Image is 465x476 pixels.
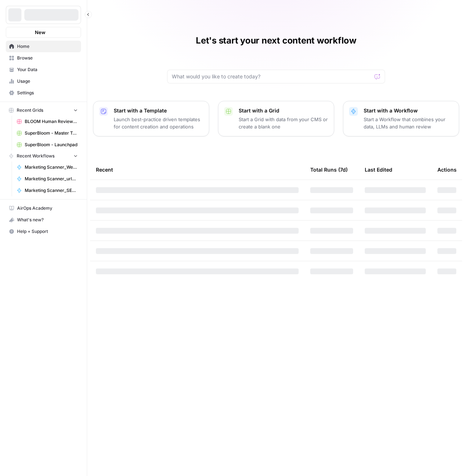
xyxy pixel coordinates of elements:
button: Recent Workflows [6,151,81,161]
span: Settings [17,90,78,96]
span: BLOOM Human Review (ver2) [25,118,78,125]
button: Start with a WorkflowStart a Workflow that combines your data, LLMs and human review [343,101,459,136]
span: Marketing Scanner_SEO scores [25,187,78,194]
span: Marketing Scanner_Website analysis [25,164,78,171]
span: New [35,29,45,36]
span: Usage [17,78,78,85]
button: Help + Support [6,226,81,237]
a: Browse [6,52,81,64]
p: Start a Grid with data from your CMS or create a blank one [239,116,328,130]
p: Start with a Workflow [364,107,453,114]
button: Start with a GridStart a Grid with data from your CMS or create a blank one [218,101,334,136]
div: Actions [437,160,457,180]
p: Start a Workflow that combines your data, LLMs and human review [364,116,453,130]
button: Start with a TemplateLaunch best-practice driven templates for content creation and operations [93,101,209,136]
h1: Let's start your next content workflow [196,35,356,46]
p: Start with a Grid [239,107,328,114]
a: Marketing Scanner_SEO scores [13,185,81,196]
div: Total Runs (7d) [310,160,348,180]
span: Marketing Scanner_url-to-google-business-profile [25,176,78,182]
span: SuperBloom - Master Topic List [25,130,78,136]
a: SuperBloom - Launchpad [13,139,81,151]
input: What would you like to create today? [172,73,372,80]
a: Marketing Scanner_Website analysis [13,161,81,173]
span: AirOps Academy [17,205,78,212]
a: Settings [6,87,81,99]
a: Your Data [6,64,81,75]
button: New [6,27,81,38]
p: Launch best-practice driven templates for content creation and operations [114,116,203,130]
div: What's new? [6,214,81,225]
span: Your Data [17,66,78,73]
p: Start with a Template [114,107,203,114]
div: Recent [96,160,299,180]
span: Recent Workflows [17,153,54,159]
a: Marketing Scanner_url-to-google-business-profile [13,173,81,185]
button: Recent Grids [6,105,81,116]
button: What's new? [6,214,81,226]
span: Home [17,43,78,50]
span: SuperBloom - Launchpad [25,141,78,148]
a: Home [6,41,81,52]
span: Help + Support [17,228,78,235]
span: Recent Grids [17,107,43,114]
div: Last Edited [365,160,392,180]
a: BLOOM Human Review (ver2) [13,116,81,127]
a: AirOps Academy [6,202,81,214]
a: Usage [6,75,81,87]
span: Browse [17,55,78,61]
a: SuperBloom - Master Topic List [13,127,81,139]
